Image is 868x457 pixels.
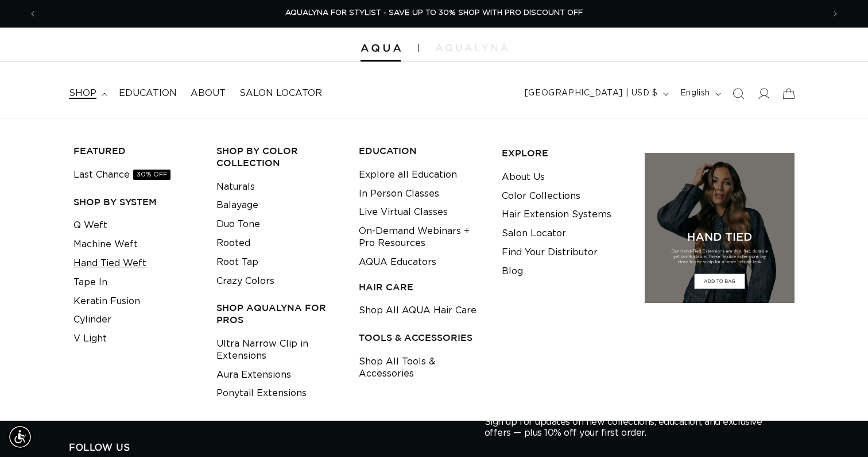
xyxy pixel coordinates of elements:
img: Aqua Hair Extensions [361,44,401,52]
a: Salon Locator [502,224,566,243]
summary: Search [726,81,751,106]
a: Blog [502,262,523,281]
a: Live Virtual Classes [359,203,448,222]
a: About Us [502,168,545,187]
h3: HAIR CARE [359,281,484,293]
summary: shop [62,80,112,106]
h3: TOOLS & ACCESSORIES [359,332,484,344]
a: Root Tap [216,253,258,272]
a: In Person Classes [359,185,439,203]
span: About [191,87,226,99]
a: V Light [73,329,107,348]
a: Naturals [216,178,255,197]
h3: EDUCATION [359,145,484,157]
h3: SHOP BY SYSTEM [73,196,199,208]
a: Salon Locator [232,80,329,106]
a: Rooted [216,234,250,253]
a: Q Weft [73,216,107,235]
a: Balayage [216,196,258,215]
span: [GEOGRAPHIC_DATA] | USD $ [525,87,658,99]
a: Ponytail Extensions [216,384,307,403]
a: On-Demand Webinars + Pro Resources [359,222,484,253]
a: Duo Tone [216,215,260,234]
button: English [673,83,726,105]
div: Accessibility Menu [7,424,33,450]
a: Cylinder [73,310,111,329]
img: aqualyna.com [436,44,507,51]
a: Crazy Colors [216,272,274,291]
a: Hand Tied Weft [73,254,146,273]
h3: Shop AquaLyna for Pros [216,302,342,326]
button: [GEOGRAPHIC_DATA] | USD $ [518,83,673,105]
h3: Shop by Color Collection [216,145,342,169]
a: Education [112,80,184,106]
button: Previous announcement [20,3,45,25]
a: Keratin Fusion [73,292,140,311]
h3: FEATURED [73,145,199,157]
span: English [680,87,710,99]
iframe: Chat Widget [811,402,868,457]
span: Education [119,87,177,99]
a: Hair Extension Systems [502,205,611,224]
span: Salon Locator [239,87,322,99]
a: Shop All Tools & Accessories [359,352,484,383]
a: Machine Weft [73,235,138,254]
a: Find Your Distributor [502,243,598,262]
a: AQUA Educators [359,253,436,272]
h3: EXPLORE [502,147,627,159]
a: Explore all Education [359,166,457,185]
span: AQUALYNA FOR STYLIST - SAVE UP TO 30% SHOP WITH PRO DISCOUNT OFF [285,9,583,17]
span: shop [69,87,96,99]
span: 30% OFF [133,170,170,180]
h2: Follow Us [69,442,467,454]
a: Shop All AQUA Hair Care [359,301,476,320]
a: Last Chance30% OFF [73,166,170,185]
a: Tape In [73,273,107,292]
a: Color Collections [502,187,580,206]
p: Sign up for updates on new collections, education, and exclusive offers — plus 10% off your first... [485,417,772,439]
button: Next announcement [823,3,848,25]
a: Ultra Narrow Clip in Extensions [216,335,342,366]
a: About [184,80,232,106]
a: Aura Extensions [216,366,291,385]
